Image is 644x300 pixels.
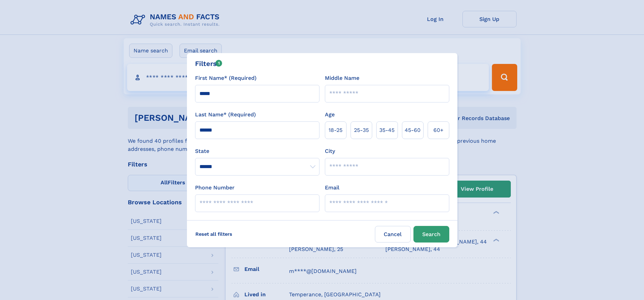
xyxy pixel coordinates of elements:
[329,126,342,134] span: 18‑25
[379,126,395,134] span: 35‑45
[354,126,369,134] span: 25‑35
[375,226,411,243] label: Cancel
[195,59,222,69] div: Filters
[191,226,237,242] label: Reset all filters
[195,111,256,119] label: Last Name* (Required)
[325,74,359,82] label: Middle Name
[433,126,444,134] span: 60+
[325,184,339,192] label: Email
[405,126,421,134] span: 45‑60
[195,74,257,82] label: First Name* (Required)
[325,147,335,155] label: City
[325,111,335,119] label: Age
[413,226,449,243] button: Search
[195,184,235,192] label: Phone Number
[195,147,319,155] label: State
